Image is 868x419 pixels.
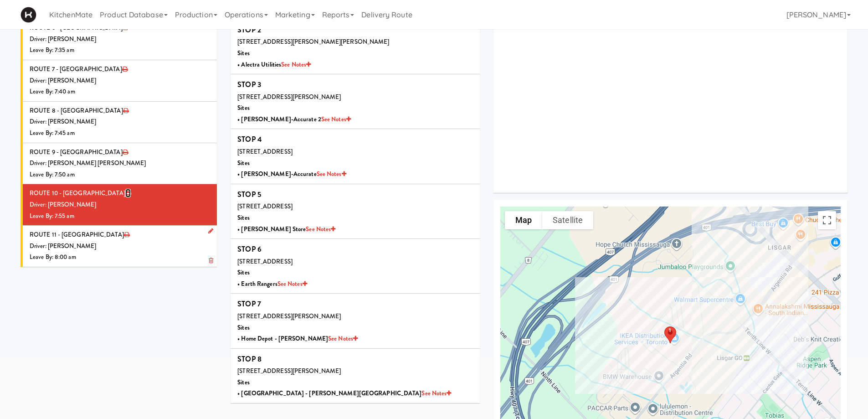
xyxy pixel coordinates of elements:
a: See Notes [421,389,451,398]
a: See Notes [306,225,335,233]
li: STOP 7[STREET_ADDRESS][PERSON_NAME]Sites• Home Depot - [PERSON_NAME]See Notes [231,294,480,348]
b: STOP 3 [237,79,261,90]
button: Show street map [505,211,542,229]
li: STOP 8[STREET_ADDRESS][PERSON_NAME]Sites• [GEOGRAPHIC_DATA] - [PERSON_NAME][GEOGRAPHIC_DATA]See N... [231,349,480,403]
a: See Notes [321,115,351,124]
div: [STREET_ADDRESS] [237,201,473,212]
li: ROUTE 11 - [GEOGRAPHIC_DATA]Driver: [PERSON_NAME]Leave By: 8:00 am [21,226,217,267]
span: ROUTE 7 - [GEOGRAPHIC_DATA] [30,65,122,73]
div: [STREET_ADDRESS][PERSON_NAME] [237,311,473,322]
div: Leave By: 7:55 am [30,211,210,222]
b: STOP 4 [237,134,262,145]
li: ROUTE 9 - [GEOGRAPHIC_DATA]Driver: [PERSON_NAME] [PERSON_NAME]Leave By: 7:50 am [21,143,217,185]
div: [STREET_ADDRESS] [237,146,473,158]
b: STOP 5 [237,189,261,200]
div: Leave By: 7:40 am [30,86,210,98]
li: ROUTE 10 - [GEOGRAPHIC_DATA]Driver: [PERSON_NAME]Leave By: 7:55 am [21,184,217,226]
button: Show satellite imagery [542,211,593,229]
li: STOP 6[STREET_ADDRESS]Sites• Earth RangersSee Notes [231,239,480,294]
div: 1 [668,327,671,333]
button: Toggle fullscreen view [818,211,836,229]
li: ROUTE 8 - [GEOGRAPHIC_DATA]Driver: [PERSON_NAME]Leave By: 7:45 am [21,102,217,143]
li: ROUTE 6 - [GEOGRAPHIC_DATA]Driver: [PERSON_NAME]Leave By: 7:35 am [21,19,217,60]
div: Leave By: 8:00 am [30,252,210,263]
span: ROUTE 11 - [GEOGRAPHIC_DATA] [30,230,124,239]
a: See Notes [328,334,358,343]
b: Sites [237,213,250,222]
div: [STREET_ADDRESS][PERSON_NAME][PERSON_NAME] [237,36,473,48]
span: ROUTE 10 - [GEOGRAPHIC_DATA] [30,189,125,197]
li: STOP 4[STREET_ADDRESS]Sites• [PERSON_NAME]-AccurateSee Notes [231,129,480,184]
div: [STREET_ADDRESS][PERSON_NAME] [237,92,473,103]
div: Leave By: 7:35 am [30,45,210,56]
div: Leave By: 7:45 am [30,128,210,139]
div: Driver: [PERSON_NAME] [PERSON_NAME] [30,158,210,169]
b: STOP 2 [237,25,261,35]
div: Driver: [PERSON_NAME] [30,116,210,128]
div: Driver: [PERSON_NAME] [30,241,210,252]
div: Leave By: 7:50 am [30,169,210,181]
b: Sites [237,268,250,277]
b: • Alectra Utilities [237,60,311,69]
b: STOP 6 [237,244,262,254]
a: See Notes [277,279,307,288]
li: STOP 3[STREET_ADDRESS][PERSON_NAME]Sites• [PERSON_NAME]-Accurate 2See Notes [231,74,480,129]
a: See Notes [317,170,346,178]
div: Driver: [PERSON_NAME] [30,199,210,211]
span: ROUTE 8 - [GEOGRAPHIC_DATA] [30,106,123,115]
b: • [PERSON_NAME]-Accurate 2 [237,115,351,124]
li: STOP 2[STREET_ADDRESS][PERSON_NAME][PERSON_NAME]Sites• Alectra UtilitiesSee Notes [231,20,480,74]
b: • Home Depot - [PERSON_NAME] [237,334,358,343]
a: See Notes [281,60,311,69]
b: Sites [237,378,250,387]
li: ROUTE 7 - [GEOGRAPHIC_DATA]Driver: [PERSON_NAME]Leave By: 7:40 am [21,60,217,102]
li: STOP 5[STREET_ADDRESS]Sites• [PERSON_NAME] StoreSee Notes [231,184,480,239]
b: Sites [237,159,250,167]
b: STOP 7 [237,299,261,309]
b: STOP 8 [237,354,262,364]
img: Micromart [21,7,36,23]
b: • Earth Rangers [237,279,307,288]
div: [STREET_ADDRESS][PERSON_NAME] [237,366,473,377]
b: • [GEOGRAPHIC_DATA] - [PERSON_NAME][GEOGRAPHIC_DATA] [237,389,451,398]
b: • [PERSON_NAME]-Accurate [237,170,346,178]
div: Driver: [PERSON_NAME] [30,34,210,45]
b: • [PERSON_NAME] Store [237,225,335,233]
b: Sites [237,103,250,112]
b: Sites [237,49,250,57]
span: ROUTE 9 - [GEOGRAPHIC_DATA] [30,148,123,156]
div: Driver: [PERSON_NAME] [30,75,210,87]
b: Sites [237,323,250,332]
div: [STREET_ADDRESS] [237,256,473,268]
